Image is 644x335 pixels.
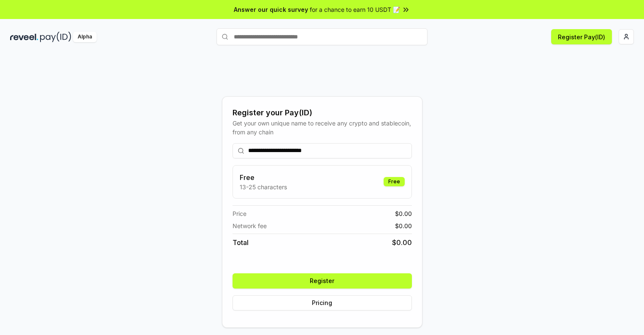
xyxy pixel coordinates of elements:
[395,221,412,230] span: $ 0.00
[233,273,412,289] button: Register
[40,32,71,42] img: pay_id
[240,172,287,182] h3: Free
[392,237,412,248] span: $ 0.00
[310,5,400,14] span: for a chance to earn 10 USDT 📝
[73,32,97,42] div: Alpha
[234,5,308,14] span: Answer our quick survey
[384,177,405,186] div: Free
[233,119,412,136] div: Get your own unique name to receive any crypto and stablecoin, from any chain
[551,29,612,44] button: Register Pay(ID)
[240,182,287,191] p: 13-25 characters
[233,209,246,218] span: Price
[233,237,249,248] span: Total
[233,295,412,310] button: Pricing
[395,209,412,218] span: $ 0.00
[10,32,38,42] img: reveel_dark
[233,221,267,230] span: Network fee
[233,107,412,119] div: Register your Pay(ID)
